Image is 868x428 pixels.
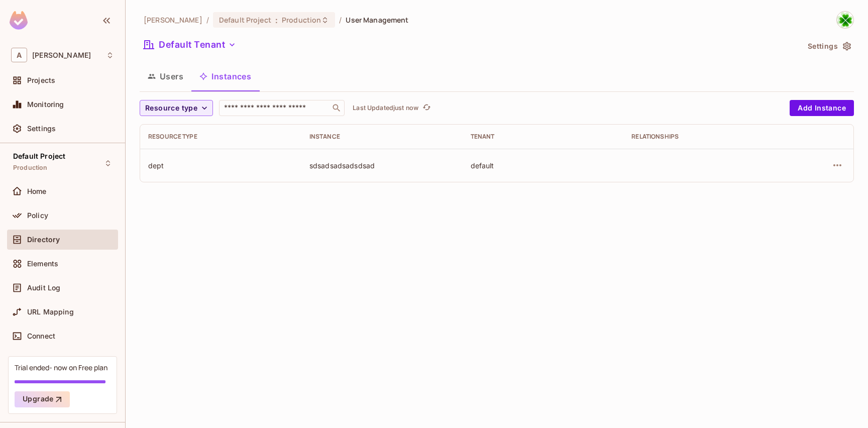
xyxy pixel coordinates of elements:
[27,76,55,84] span: Projects
[346,15,408,25] span: User Management
[15,363,107,372] div: Trial ended- now on Free plan
[145,102,197,115] span: Resource type
[422,103,431,113] span: refresh
[275,16,278,24] span: :
[15,391,70,407] button: Upgrade
[27,100,64,109] span: Monitoring
[206,15,209,25] li: /
[13,164,48,172] span: Production
[471,133,616,141] div: Tenant
[27,260,58,268] span: Elements
[27,211,48,220] span: Policy
[837,12,853,28] img: dajiang
[13,152,65,160] span: Default Project
[27,125,56,133] span: Settings
[10,11,28,30] img: SReyMgAAAABJRU5ErkJggg==
[27,236,60,244] span: Directory
[140,37,240,53] button: Default Tenant
[11,48,27,62] span: A
[140,64,191,89] button: Users
[353,104,418,112] p: Last Updated just now
[420,102,432,114] button: refresh
[219,15,271,25] span: Default Project
[418,102,432,114] span: Click to refresh data
[140,100,213,116] button: Resource type
[309,161,455,170] div: sdsadsadsadsdsad
[339,15,342,25] li: /
[148,161,293,170] div: dept
[27,187,47,195] span: Home
[790,100,854,116] button: Add Instance
[144,15,202,25] span: the active workspace
[804,38,854,54] button: Settings
[191,64,259,89] button: Instances
[309,133,455,141] div: Instance
[282,15,321,25] span: Production
[27,332,55,340] span: Connect
[148,133,293,141] div: Resource type
[631,133,777,141] div: Relationships
[27,284,60,292] span: Audit Log
[27,308,74,316] span: URL Mapping
[471,161,616,170] div: default
[32,51,91,59] span: Workspace: andy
